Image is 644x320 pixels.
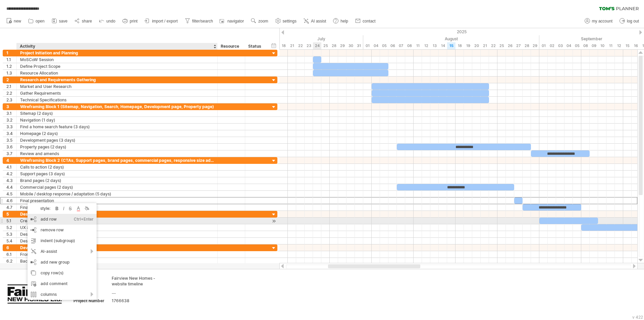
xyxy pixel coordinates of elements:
div: Monday, 4 August 2025 [372,42,380,49]
div: Thursday, 14 August 2025 [439,42,447,49]
img: e01a8032-dfff-488c-9430-530879cedfb4.png [4,275,66,313]
div: Monday, 11 August 2025 [414,42,422,49]
div: Resource [221,43,241,50]
div: add row [28,214,97,225]
div: Development Phase [20,244,214,251]
div: Friday, 12 September 2025 [615,42,623,49]
div: AI-assist [28,246,97,257]
div: Research and Requirements Gathering [20,77,214,83]
a: navigator [218,17,246,26]
div: 4 [6,157,16,164]
div: Ctrl+Enter [74,214,94,225]
div: .... [112,289,168,295]
div: Thursday, 21 August 2025 [481,42,489,49]
div: 4.2 [6,171,16,177]
div: August 2025 [363,35,539,42]
a: open [26,17,47,26]
div: UX & UI Design [20,224,214,231]
div: 4.1 [6,164,16,170]
div: Tuesday, 26 August 2025 [506,42,514,49]
div: Friday, 15 August 2025 [447,42,455,49]
span: undo [106,19,115,24]
a: new [5,17,23,26]
div: 4.7 [6,204,16,211]
div: Wednesday, 3 September 2025 [556,42,565,49]
div: 2.1 [6,83,16,90]
div: Monday, 18 August 2025 [455,42,464,49]
div: 2.3 [6,97,16,103]
div: Monday, 21 July 2025 [288,42,296,49]
div: Friday, 1 August 2025 [363,42,372,49]
div: Tuesday, 29 July 2025 [338,42,346,49]
a: save [50,17,69,26]
div: Monday, 28 July 2025 [330,42,338,49]
div: 3.3 [6,124,16,130]
div: 3 [6,103,16,110]
div: Project Number [73,298,110,304]
div: Review and amends [20,150,214,157]
div: scroll to activity [271,218,277,225]
div: Project Initiation and Planning [20,50,214,56]
div: 2 [6,77,16,83]
div: 4.6 [6,197,16,204]
div: Friday, 8 August 2025 [405,42,414,49]
div: Friday, 5 September 2025 [573,42,581,49]
span: save [59,19,67,24]
div: Wednesday, 27 August 2025 [514,42,523,49]
div: Tuesday, 22 July 2025 [296,42,305,49]
div: Design Approval [20,238,214,244]
div: Wednesday, 20 August 2025 [472,42,481,49]
div: Find a home search feature (3 days) [20,124,214,130]
div: Market and User Research [20,83,214,90]
div: Thursday, 28 August 2025 [523,42,531,49]
a: print [121,17,140,26]
div: Design Phase [20,211,214,217]
a: filter/search [183,17,215,26]
div: Commercial pages (2 days) [20,184,214,190]
div: style: [30,206,54,211]
div: 2.2 [6,90,16,96]
div: Wireframing Block 2 (CTAs, Support pages, brand pages, commercial pages, responsive size adaptati... [20,157,214,164]
div: add new group [28,257,97,268]
div: Friday, 29 August 2025 [531,42,539,49]
div: Wednesday, 30 July 2025 [346,42,355,49]
div: Navigation (1 day) [20,117,214,123]
div: Fairview New Homes - website timeline [112,275,168,287]
div: Friday, 22 August 2025 [489,42,497,49]
div: 5.1 [6,218,16,224]
div: Thursday, 4 September 2025 [565,42,573,49]
div: Monday, 15 September 2025 [623,42,632,49]
div: columns [28,289,97,300]
div: add comment [28,278,97,289]
div: Brand pages (2 days) [20,177,214,184]
div: Wednesday, 23 July 2025 [305,42,313,49]
span: open [36,19,45,24]
div: 3.7 [6,150,16,157]
a: AI assist [302,17,328,26]
div: Tuesday, 5 August 2025 [380,42,388,49]
div: Back-End Development [20,258,214,264]
a: contact [354,17,378,26]
div: Mobile / desktop response / adaptation (5 days) [20,191,214,197]
div: 5.3 [6,231,16,237]
div: Technical Specifications [20,97,214,103]
div: indent (subgroup) [28,235,97,246]
div: Friday, 25 July 2025 [321,42,330,49]
div: 4.3 [6,177,16,184]
div: Tuesday, 2 September 2025 [548,42,556,49]
a: help [331,17,350,26]
span: navigator [227,19,244,24]
a: log out [618,17,641,26]
div: 1.1 [6,56,16,63]
span: help [340,19,348,24]
div: Thursday, 7 August 2025 [397,42,405,49]
div: 5.4 [6,238,16,244]
div: Monday, 25 August 2025 [497,42,506,49]
div: Homepage (2 days) [20,130,214,137]
span: settings [283,19,297,24]
a: share [73,17,94,26]
a: import / export [143,17,180,26]
div: Wednesday, 6 August 2025 [388,42,397,49]
div: 6 [6,244,16,251]
div: v 422 [632,315,643,320]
